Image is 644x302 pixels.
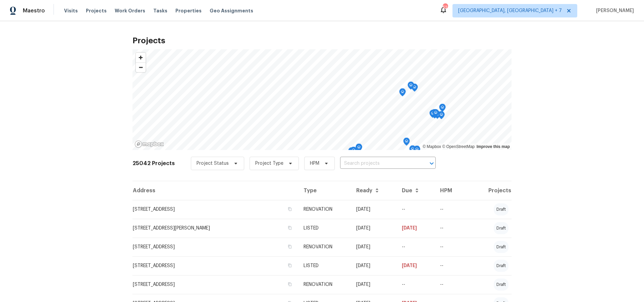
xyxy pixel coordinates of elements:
[351,275,396,294] td: [DATE]
[435,200,465,219] td: --
[23,7,45,14] span: Maestro
[409,145,416,156] div: Map marker
[298,275,351,294] td: RENOVATION
[298,200,351,219] td: RENOVATION
[351,256,396,275] td: [DATE]
[298,256,351,275] td: LISTED
[197,160,229,167] span: Project Status
[287,225,293,231] button: Copy Address
[348,147,355,158] div: Map marker
[431,109,438,119] div: Map marker
[351,181,396,200] th: Ready
[132,200,298,219] td: [STREET_ADDRESS]
[423,144,441,149] a: Mapbox
[435,238,465,256] td: --
[399,88,406,99] div: Map marker
[593,7,634,14] span: [PERSON_NAME]
[396,256,434,275] td: [DATE]
[435,275,465,294] td: --
[287,244,293,250] button: Copy Address
[310,160,319,167] span: HPM
[348,150,355,160] div: Map marker
[132,181,298,200] th: Address
[351,219,396,238] td: [DATE]
[442,144,475,149] a: OpenStreetMap
[350,150,356,160] div: Map marker
[340,158,417,169] input: Search projects
[132,49,512,150] canvas: Map
[477,144,510,149] a: Improve this map
[132,37,512,44] h2: Projects
[494,279,508,291] div: draft
[435,256,465,275] td: --
[153,8,167,13] span: Tasks
[439,104,446,114] div: Map marker
[136,62,146,72] button: Zoom out
[356,144,362,154] div: Map marker
[494,260,508,272] div: draft
[396,181,434,200] th: Due
[494,203,508,215] div: draft
[135,140,164,148] a: Mapbox homepage
[287,262,293,268] button: Copy Address
[115,7,145,14] span: Work Orders
[132,160,175,167] h2: 25042 Projects
[458,7,562,14] span: [GEOGRAPHIC_DATA], [GEOGRAPHIC_DATA] + 7
[287,206,293,212] button: Copy Address
[136,53,146,62] button: Zoom in
[86,7,107,14] span: Projects
[396,238,434,256] td: --
[132,219,298,238] td: [STREET_ADDRESS][PERSON_NAME]
[429,110,436,120] div: Map marker
[408,82,414,92] div: Map marker
[414,146,420,156] div: Map marker
[403,138,410,148] div: Map marker
[350,147,357,157] div: Map marker
[396,275,434,294] td: --
[396,200,434,219] td: --
[411,84,418,94] div: Map marker
[298,219,351,238] td: LISTED
[465,181,512,200] th: Projects
[255,160,283,167] span: Project Type
[494,222,508,234] div: draft
[396,219,434,238] td: [DATE]
[210,7,253,14] span: Geo Assignments
[175,7,202,14] span: Properties
[298,238,351,256] td: RENOVATION
[435,181,465,200] th: HPM
[438,111,445,121] div: Map marker
[132,238,298,256] td: [STREET_ADDRESS]
[427,159,436,168] button: Open
[287,281,293,287] button: Copy Address
[494,241,508,253] div: draft
[351,200,396,219] td: [DATE]
[351,238,396,256] td: [DATE]
[132,275,298,294] td: [STREET_ADDRESS]
[432,109,439,119] div: Map marker
[435,219,465,238] td: --
[64,7,78,14] span: Visits
[298,181,351,200] th: Type
[443,4,447,11] div: 52
[132,256,298,275] td: [STREET_ADDRESS]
